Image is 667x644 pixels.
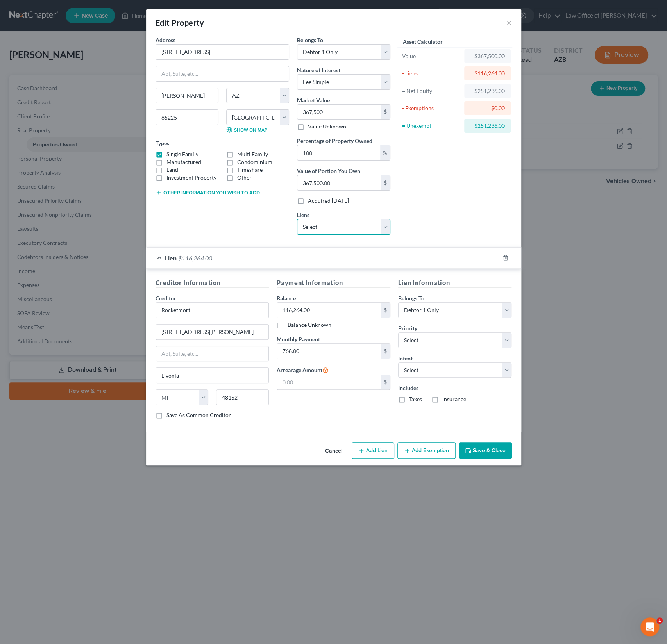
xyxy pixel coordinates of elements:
[237,158,272,166] label: Condominium
[297,105,381,120] input: 0.00
[156,17,204,28] div: Edit Property
[156,278,269,288] h5: Creditor Information
[156,139,169,147] label: Types
[308,197,349,205] label: Acquired [DATE]
[656,617,663,624] span: 1
[397,442,456,459] button: Add Exemption
[381,375,390,390] div: $
[297,167,360,175] label: Value of Portion You Own
[470,104,504,112] div: $0.00
[380,145,390,160] div: %
[156,189,260,196] button: Other information you wish to add
[178,254,212,262] span: $116,264.00
[156,66,289,81] input: Apt, Suite, etc...
[297,66,340,74] label: Nature of Interest
[156,346,269,361] input: Apt, Suite, etc...
[398,325,417,332] span: Priority
[166,174,216,182] label: Investment Property
[277,335,320,343] label: Monthly Payment
[470,52,504,60] div: $367,500.00
[459,442,512,459] button: Save & Close
[288,321,331,329] label: Balance Unknown
[381,105,390,120] div: $
[237,150,268,158] label: Multi Family
[277,375,381,390] input: 0.00
[277,303,381,318] input: 0.00
[398,354,413,362] label: Intent
[277,294,296,302] label: Balance
[237,174,252,182] label: Other
[156,37,175,43] span: Address
[277,365,329,375] label: Arrearage Amount
[156,325,269,339] input: Enter address...
[506,18,512,27] button: ×
[297,137,372,145] label: Percentage of Property Owned
[226,127,267,133] a: Show on Map
[398,278,512,288] h5: Lien Information
[470,122,504,130] div: $251,236.00
[297,96,330,104] label: Market Value
[403,37,443,46] label: Asset Calculator
[166,150,198,158] label: Single Family
[402,104,461,112] div: - Exemptions
[297,37,323,43] span: Belongs To
[381,303,390,318] div: $
[156,368,269,383] input: Enter city...
[470,70,504,77] div: $116,264.00
[277,278,390,288] h5: Payment Information
[381,344,390,359] div: $
[237,166,263,174] label: Timeshare
[277,344,381,359] input: 0.00
[156,88,218,103] input: Enter city...
[402,52,461,60] div: Value
[308,123,346,130] label: Value Unknown
[398,295,424,301] span: Belongs To
[216,389,269,405] input: Enter zip...
[319,443,349,459] button: Cancel
[402,70,461,77] div: - Liens
[297,175,381,190] input: 0.00
[409,395,422,403] label: Taxes
[402,122,461,130] div: = Unexempt
[352,442,394,459] button: Add Lien
[166,166,178,174] label: Land
[381,175,390,190] div: $
[156,295,176,301] span: Creditor
[166,411,231,419] label: Save As Common Creditor
[156,302,269,318] input: Search creditor by name...
[165,254,177,262] span: Lien
[166,158,201,166] label: Manufactured
[156,45,289,59] input: Enter address...
[398,384,512,392] label: Includes
[442,395,466,403] label: Insurance
[156,109,218,125] input: Enter zip...
[402,87,461,95] div: = Net Equity
[640,617,659,636] iframe: Intercom live chat
[297,145,380,160] input: 0.00
[297,211,309,219] label: Liens
[470,87,504,95] div: $251,236.00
